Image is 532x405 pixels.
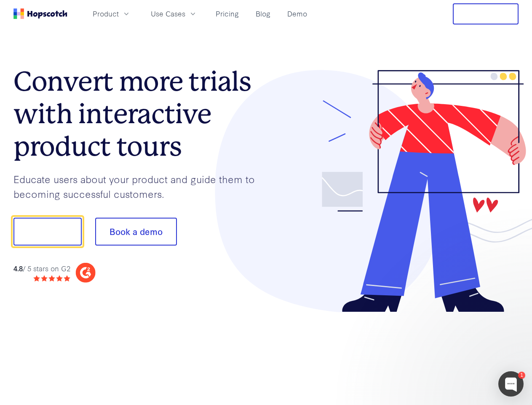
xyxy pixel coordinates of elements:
a: Pricing [212,7,242,21]
strong: 4.8 [13,263,23,273]
button: Free Trial [453,3,519,24]
button: Product [88,7,136,21]
span: Use Cases [151,8,185,19]
h1: Convert more trials with interactive product tours [13,65,266,162]
div: / 5 stars on G2 [13,263,70,274]
p: Educate users about your product and guide them to becoming successful customers. [13,172,266,201]
button: Use Cases [146,7,202,21]
span: Product [93,8,119,19]
a: Blog [252,7,274,21]
button: Show me! [13,218,82,246]
div: 1 [518,372,525,379]
a: Demo [284,7,310,21]
button: Book a demo [95,218,177,246]
a: Home [13,8,67,19]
